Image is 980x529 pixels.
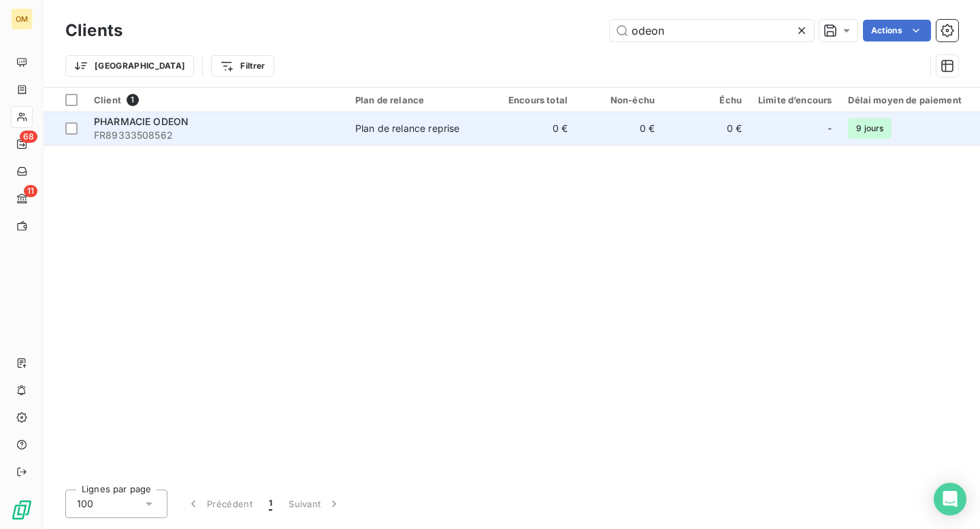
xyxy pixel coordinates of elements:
span: Client [94,95,121,105]
img: Logo LeanPay [11,499,33,521]
h3: Clients [65,18,122,43]
div: Encours total [497,95,568,105]
div: OM [11,8,33,30]
button: Filtrer [211,55,274,77]
div: Plan de relance reprise [355,122,459,135]
button: Actions [863,20,931,41]
span: FR89333508562 [94,129,339,142]
button: 1 [261,490,280,518]
td: 0 € [576,112,663,145]
button: [GEOGRAPHIC_DATA] [65,55,194,77]
span: 11 [24,185,37,197]
div: Open Intercom Messenger [934,483,966,515]
span: PHARMACIE ODEON [94,116,189,127]
div: Plan de relance [355,95,480,105]
div: Non-échu [584,95,655,105]
input: Rechercher [610,20,814,41]
span: 9 jours [848,118,892,139]
td: 0 € [663,112,750,145]
div: Échu [671,95,742,105]
span: 1 [127,94,139,106]
td: 0 € [489,112,576,145]
div: Limite d’encours [758,95,832,105]
button: Précédent [178,490,261,518]
span: - [828,122,832,135]
button: Suivant [280,490,349,518]
span: 100 [77,497,93,511]
span: 1 [269,497,272,511]
span: 68 [20,131,37,143]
